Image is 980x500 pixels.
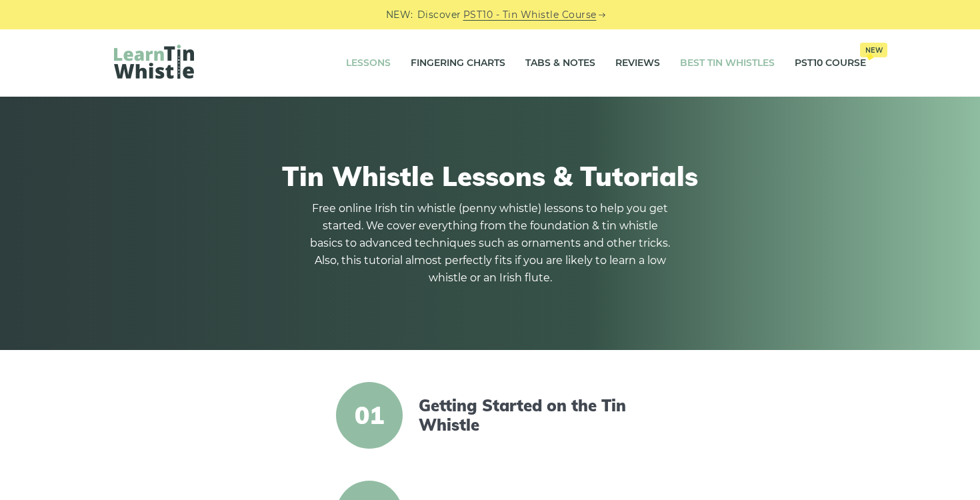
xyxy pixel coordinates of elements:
a: Fingering Charts [411,47,505,80]
a: Lessons [346,47,391,80]
a: PST10 CourseNew [795,47,866,80]
p: Free online Irish tin whistle (penny whistle) lessons to help you get started. We cover everythin... [310,200,670,287]
a: Best Tin Whistles [680,47,775,80]
a: Tabs & Notes [525,47,595,80]
a: Getting Started on the Tin Whistle [419,396,648,435]
a: Reviews [615,47,660,80]
h1: Tin Whistle Lessons & Tutorials [114,160,866,192]
img: LearnTinWhistle.com [114,45,194,79]
span: New [860,43,887,57]
span: 01 [336,382,403,449]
